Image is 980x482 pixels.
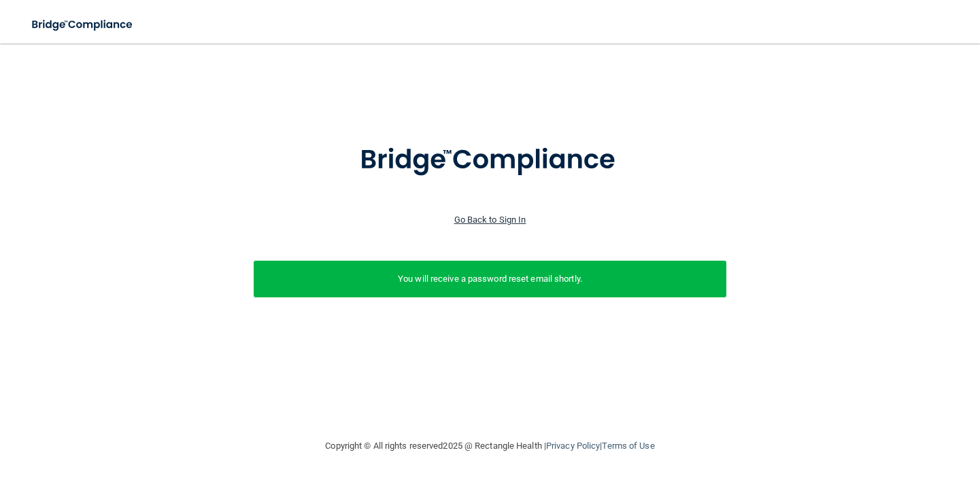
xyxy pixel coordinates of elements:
[745,406,964,460] iframe: Drift Widget Chat Controller
[20,11,146,39] img: bridge_compliance_login_screen.278c3ca4.svg
[332,125,649,196] img: bridge_compliance_login_screen.278c3ca4.svg
[242,424,739,468] div: Copyright © All rights reserved 2025 @ Rectangle Health | |
[454,215,526,225] a: Go Back to Sign In
[546,441,600,451] a: Privacy Policy
[602,441,654,451] a: Terms of Use
[264,271,717,287] p: You will receive a password reset email shortly.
